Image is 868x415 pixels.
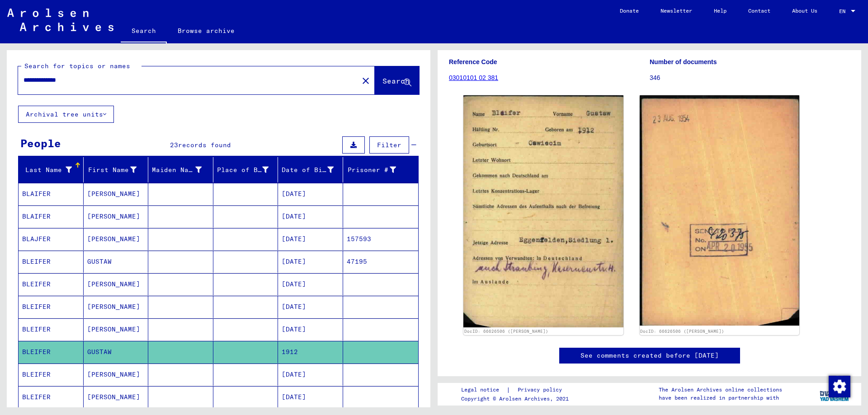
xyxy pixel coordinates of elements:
[167,20,245,42] a: Browse archive
[170,141,178,149] span: 23
[369,136,409,154] button: Filter
[829,376,850,397] img: Zustimmung ändern
[19,341,84,363] mat-cell: BLEIFER
[19,157,84,182] mat-header-cell: Last Name
[20,135,61,151] div: People
[278,157,343,182] mat-header-cell: Date of Birth
[152,165,202,175] div: Maiden Name
[278,364,343,386] mat-cell: [DATE]
[22,163,83,177] div: Last Name
[7,9,113,31] img: Arolsen_neg.svg
[461,385,506,395] a: Legal notice
[510,385,573,395] a: Privacy policy
[87,165,137,175] div: First Name
[650,73,850,83] p: 346
[343,157,419,182] mat-header-cell: Prisoner #
[213,157,278,182] mat-header-cell: Place of Birth
[19,205,84,228] mat-cell: BLAIFER
[449,74,498,81] a: 03010101 02 381
[19,386,84,408] mat-cell: BLEIFER
[640,329,724,334] a: DocID: 66626506 ([PERSON_NAME])
[449,58,497,65] b: Reference Code
[84,205,149,228] mat-cell: [PERSON_NAME]
[217,163,280,177] div: Place of Birth
[19,228,84,250] mat-cell: BLAJFER
[278,205,343,228] mat-cell: [DATE]
[282,165,334,175] div: Date of Birth
[84,273,149,295] mat-cell: [PERSON_NAME]
[347,163,408,177] div: Prisoner #
[461,395,573,403] p: Copyright © Arolsen Archives, 2021
[19,296,84,318] mat-cell: BLEIFER
[278,251,343,273] mat-cell: [DATE]
[148,157,213,182] mat-header-cell: Maiden Name
[84,296,149,318] mat-cell: [PERSON_NAME]
[463,95,623,327] img: 001.jpg
[87,163,148,177] div: First Name
[19,251,84,273] mat-cell: BLEIFER
[84,364,149,386] mat-cell: [PERSON_NAME]
[278,228,343,250] mat-cell: [DATE]
[464,329,548,334] a: DocID: 66626506 ([PERSON_NAME])
[24,62,130,70] mat-label: Search for topics or names
[19,364,84,386] mat-cell: BLEIFER
[461,385,573,395] div: |
[650,58,717,65] b: Number of documents
[217,165,269,175] div: Place of Birth
[19,318,84,340] mat-cell: BLEIFER
[839,8,845,14] mat-select-trigger: EN
[84,183,149,205] mat-cell: [PERSON_NAME]
[121,20,167,43] a: Search
[278,296,343,318] mat-cell: [DATE]
[84,341,149,363] mat-cell: GUSTAW
[278,341,343,363] mat-cell: 1912
[19,273,84,295] mat-cell: BLEIFER
[343,228,419,250] mat-cell: 157593
[178,141,231,149] span: records found
[282,163,345,177] div: Date of Birth
[580,351,719,360] a: See comments created before [DATE]
[84,318,149,340] mat-cell: [PERSON_NAME]
[19,183,84,205] mat-cell: BLAIFER
[818,382,852,405] img: yv_logo.png
[278,273,343,295] mat-cell: [DATE]
[828,375,850,397] div: Zustimmung ändern
[640,95,800,326] img: 002.jpg
[84,157,149,182] mat-header-cell: First Name
[278,183,343,205] mat-cell: [DATE]
[278,318,343,340] mat-cell: [DATE]
[18,106,114,123] button: Archival tree units
[343,251,419,273] mat-cell: 47195
[375,66,419,94] button: Search
[278,386,343,408] mat-cell: [DATE]
[659,386,782,394] p: The Arolsen Archives online collections
[360,75,371,86] mat-icon: close
[84,251,149,273] mat-cell: GUSTAW
[377,141,401,149] span: Filter
[347,165,396,175] div: Prisoner #
[22,165,72,175] div: Last Name
[152,163,213,177] div: Maiden Name
[84,228,149,250] mat-cell: [PERSON_NAME]
[84,386,149,408] mat-cell: [PERSON_NAME]
[382,76,410,85] span: Search
[659,394,782,402] p: have been realized in partnership with
[357,71,375,89] button: Clear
